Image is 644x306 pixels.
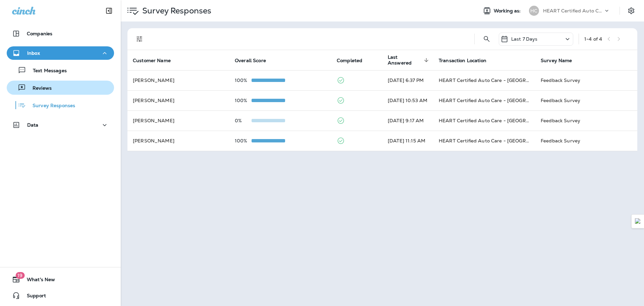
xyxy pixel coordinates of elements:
td: Feedback Survey [535,90,637,111]
td: [DATE] 11:15 AM [382,131,433,151]
span: Survey Name [541,58,572,63]
p: Inbox [27,50,40,56]
span: Last Answered [388,54,422,66]
p: 100% [235,78,252,83]
td: [DATE] 9:17 AM [382,111,433,131]
button: Search Survey Responses [480,32,493,46]
button: 19What's New [7,273,114,286]
p: 0% [235,118,252,123]
span: Transaction Location [439,57,495,63]
td: HEART Certified Auto Care - [GEOGRAPHIC_DATA] [433,131,535,151]
span: Completed [337,57,371,63]
div: HC [529,6,539,16]
span: Overall Score [235,57,275,63]
button: Filters [133,32,146,46]
span: Support [20,293,46,301]
button: Companies [7,27,114,40]
td: Feedback Survey [535,131,637,151]
button: Support [7,289,114,302]
div: 1 - 4 of 4 [584,36,602,42]
td: Feedback Survey [535,70,637,90]
p: Survey Responses [26,103,75,109]
td: [PERSON_NAME] [127,70,229,90]
span: Survey Name [541,57,581,63]
button: Collapse Sidebar [100,4,118,17]
span: Customer Name [133,57,179,63]
span: Completed [337,58,362,63]
span: Transaction Location [439,58,486,63]
td: HEART Certified Auto Care - [GEOGRAPHIC_DATA] [433,70,535,90]
p: HEART Certified Auto Care [543,8,603,13]
span: Customer Name [133,58,171,63]
td: [PERSON_NAME] [127,131,229,151]
span: Overall Score [235,58,266,63]
button: Survey Responses [7,98,114,112]
p: 100% [235,98,252,103]
p: Text Messages [26,68,67,74]
button: Data [7,118,114,132]
td: HEART Certified Auto Care - [GEOGRAPHIC_DATA] [433,111,535,131]
td: [PERSON_NAME] [127,111,229,131]
button: Text Messages [7,63,114,77]
button: Inbox [7,46,114,60]
td: [DATE] 10:53 AM [382,90,433,111]
td: [PERSON_NAME] [127,90,229,111]
span: Working as: [494,8,522,14]
span: 19 [15,272,24,279]
td: [DATE] 6:37 PM [382,70,433,90]
p: 100% [235,138,252,143]
p: Reviews [26,85,52,92]
span: What's New [20,277,55,285]
td: Feedback Survey [535,111,637,131]
td: HEART Certified Auto Care - [GEOGRAPHIC_DATA] [433,90,535,111]
p: Last 7 Days [511,36,538,42]
img: Detect Auto [635,218,641,224]
p: Data [27,122,39,128]
span: Last Answered [388,54,431,66]
button: Settings [625,5,637,17]
p: Companies [27,31,52,36]
p: Survey Responses [140,6,211,16]
button: Reviews [7,81,114,95]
